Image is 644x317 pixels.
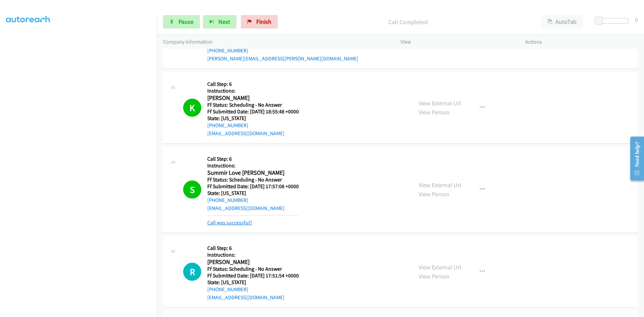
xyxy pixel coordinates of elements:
p: Company Information [163,38,388,46]
span: Finish [256,18,271,25]
a: View External Url [419,263,461,271]
span: Next [218,18,230,25]
h2: Summir Love [PERSON_NAME] [207,169,299,177]
a: Finish [241,15,278,29]
h5: Call Step: 6 [207,156,299,162]
div: Delay between calls (in seconds) [598,18,629,23]
a: [EMAIL_ADDRESS][DOMAIN_NAME] [207,130,284,137]
p: View [400,38,513,46]
h1: K [183,99,201,117]
a: [PHONE_NUMBER] [207,47,248,54]
h5: Instructions: [207,88,299,94]
h5: Ff Status: Scheduling - No Answer [207,266,299,272]
a: Pause [163,15,200,29]
h5: Instructions: [207,252,299,258]
iframe: Resource Center [625,132,644,185]
h5: Ff Submitted Date: [DATE] 17:57:08 +0000 [207,183,299,190]
a: [PERSON_NAME][EMAIL_ADDRESS][PERSON_NAME][DOMAIN_NAME] [207,55,358,62]
h1: R [183,263,201,281]
span: Pause [178,18,194,25]
a: View External Url [419,99,461,107]
button: Next [203,15,236,29]
a: View Person [419,190,449,198]
a: Call was successful? [207,219,252,226]
h2: [PERSON_NAME] [207,94,299,102]
h5: State: [US_STATE] [207,115,299,122]
a: [PHONE_NUMBER] [207,197,248,203]
p: Actions [525,38,638,46]
a: View External Url [419,181,461,189]
p: Call Completed [287,17,529,27]
h5: Ff Submitted Date: [DATE] 17:51:54 +0000 [207,272,299,279]
a: [PHONE_NUMBER] [207,286,248,293]
a: [EMAIL_ADDRESS][DOMAIN_NAME] [207,294,284,301]
a: [EMAIL_ADDRESS][DOMAIN_NAME] [207,205,284,211]
a: [PHONE_NUMBER] [207,122,248,128]
h5: State: [US_STATE] [207,279,299,286]
h1: S [183,180,201,199]
h5: Ff Status: Scheduling - No Answer [207,176,299,183]
h5: Ff Submitted Date: [DATE] 18:55:48 +0000 [207,108,299,115]
a: View Person [419,272,449,280]
div: 0 [635,15,638,24]
h5: State: [US_STATE] [207,190,299,197]
h5: Call Step: 6 [207,81,299,88]
h2: [PERSON_NAME] [207,258,299,266]
h5: Instructions: [207,162,299,169]
h5: Ff Status: Scheduling - No Answer [207,102,299,108]
button: AutoTab [541,15,583,29]
h5: Call Step: 6 [207,245,299,252]
a: View Person [419,108,449,116]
